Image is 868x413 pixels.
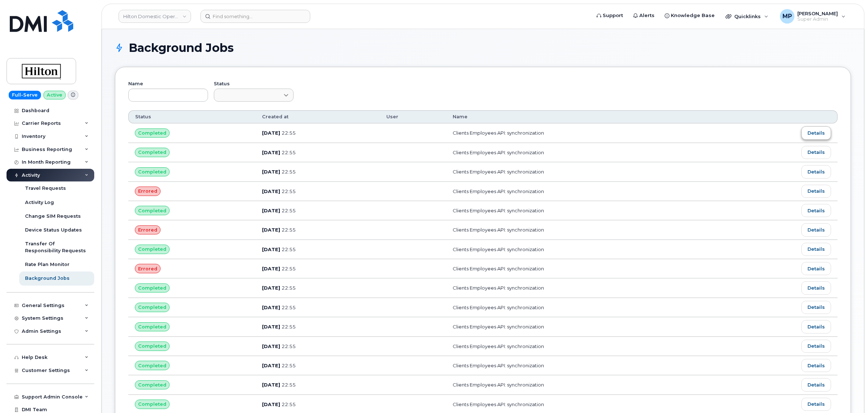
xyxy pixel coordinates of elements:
span: Completed [138,304,166,311]
span: [DATE] [262,266,280,271]
span: Background Jobs [129,42,234,53]
span: [DATE] [262,343,280,349]
span: Completed [138,362,166,369]
span: [DATE] [262,150,280,155]
span: Completed [138,149,166,156]
span: Completed [138,381,166,388]
span: [DATE] [262,246,280,252]
span: Errored [138,265,157,272]
a: Details [801,223,831,236]
span: [DATE] [262,188,280,194]
td: Clients Employees API: synchronization [446,162,724,181]
a: Details [801,204,831,217]
span: 22:55 [282,401,296,407]
span: [DATE] [262,363,280,368]
a: Details [801,126,831,139]
td: Clients Employees API: synchronization [446,298,724,317]
td: Clients Employees API: synchronization [446,259,724,278]
span: 22:55 [282,227,296,233]
span: 22:55 [282,285,296,291]
span: 22:55 [282,266,296,271]
span: [DATE] [262,130,280,136]
td: Clients Employees API: synchronization [446,337,724,356]
label: Status [214,82,294,86]
span: 22:55 [282,208,296,213]
span: Created at [262,114,288,120]
span: Completed [138,246,166,253]
span: 22:55 [282,130,296,136]
a: Details [801,359,831,372]
a: Details [801,165,831,178]
td: Clients Employees API: synchronization [446,240,724,259]
span: 22:55 [282,382,296,388]
span: [DATE] [262,208,280,213]
span: Completed [138,323,166,330]
td: Clients Employees API: synchronization [446,375,724,394]
span: [DATE] [262,382,280,388]
a: Details [801,301,831,314]
span: [DATE] [262,285,280,291]
label: Name [128,82,208,86]
span: Completed [138,207,166,214]
span: 22:55 [282,150,296,155]
td: Clients Employees API: synchronization [446,201,724,220]
span: 22:55 [282,343,296,349]
span: 22:55 [282,188,296,194]
span: 22:55 [282,324,296,330]
a: Details [801,146,831,159]
span: [DATE] [262,169,280,175]
span: 22:55 [282,169,296,175]
span: User [386,114,398,120]
span: Errored [138,226,157,233]
td: Clients Employees API: synchronization [446,317,724,336]
span: [DATE] [262,227,280,233]
a: Details [801,281,831,294]
a: Details [801,185,831,198]
a: Details [801,378,831,391]
td: Clients Employees API: synchronization [446,220,724,240]
span: Completed [138,130,166,136]
span: Completed [138,401,166,408]
a: Details [801,262,831,275]
span: Completed [138,168,166,175]
span: Completed [138,285,166,291]
span: Status [135,114,151,120]
span: [DATE] [262,324,280,330]
a: Details [801,340,831,353]
td: Clients Employees API: synchronization [446,182,724,201]
span: Name [453,114,468,120]
td: Clients Employees API: synchronization [446,143,724,162]
span: [DATE] [262,304,280,310]
td: Clients Employees API: synchronization [446,356,724,375]
span: 22:55 [282,246,296,252]
a: Details [801,243,831,256]
span: 22:55 [282,304,296,310]
span: 22:55 [282,363,296,368]
a: Details [801,398,831,411]
td: Clients Employees API: synchronization [446,123,724,143]
span: Completed [138,343,166,349]
td: Clients Employees API: synchronization [446,278,724,298]
a: Details [801,320,831,333]
span: [DATE] [262,401,280,407]
iframe: Messenger Launcher [836,381,863,408]
span: Errored [138,188,157,195]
